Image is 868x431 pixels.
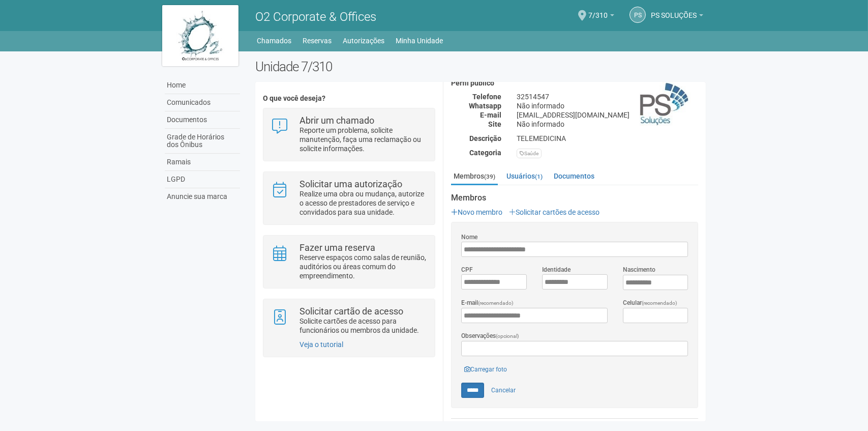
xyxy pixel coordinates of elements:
small: (39) [484,173,495,180]
span: (recomendado) [642,300,677,306]
span: (recomendado) [478,300,514,306]
a: Veja o tutorial [300,340,343,349]
h4: Perfil público [451,79,698,87]
a: Reservas [303,34,332,48]
img: logo.jpg [162,5,238,66]
a: Minha Unidade [396,34,443,48]
div: Saúde [517,149,542,158]
a: Solicitar cartões de acesso [509,208,600,216]
strong: E-mail [480,111,501,119]
div: 32514547 [509,92,706,101]
h4: O que você deseja? [263,95,435,102]
label: Observações [461,331,519,341]
a: Documentos [551,168,597,184]
a: Usuários(1) [504,168,545,184]
a: Cancelar [486,383,521,398]
a: PS SOLUÇÕES [651,13,703,21]
label: Nome [461,233,477,242]
div: Não informado [509,120,706,129]
label: Identidade [542,265,571,274]
span: (opcional) [496,333,519,339]
a: Comunicados [165,94,240,111]
p: Solicite cartões de acesso para funcionários ou membros da unidade. [300,317,427,335]
strong: Solicitar cartão de acesso [300,306,403,317]
p: Reserve espaços como salas de reunião, auditórios ou áreas comum do empreendimento. [300,253,427,280]
span: 7/310 [588,2,608,19]
div: Não informado [509,101,706,110]
strong: Telefone [472,93,501,101]
strong: Site [488,120,501,128]
span: O2 Corporate & Offices [255,10,376,24]
a: Chamados [257,34,292,48]
a: Fazer uma reserva Reserve espaços como salas de reunião, auditórios ou áreas comum do empreendime... [271,243,427,280]
a: Grade de Horários dos Ônibus [165,129,240,154]
a: Documentos [165,111,240,129]
a: Carregar foto [461,364,510,375]
strong: Categoria [469,149,501,157]
label: CPF [461,265,473,274]
strong: Abrir um chamado [300,115,374,126]
a: 7/310 [588,13,614,21]
div: TELEMEDICINA [509,134,706,143]
a: Solicitar cartão de acesso Solicite cartões de acesso para funcionários ou membros da unidade. [271,307,427,335]
label: Nascimento [623,265,655,274]
a: Abrir um chamado Reporte um problema, solicite manutenção, faça uma reclamação ou solicite inform... [271,116,427,153]
a: Ramais [165,154,240,171]
a: Anuncie sua marca [165,188,240,205]
label: Celular [623,298,677,308]
h2: Unidade 7/310 [255,59,706,74]
span: PS SOLUÇÕES [651,2,697,19]
strong: Membros [451,193,698,203]
a: Membros(39) [451,168,498,185]
a: Solicitar uma autorização Realize uma obra ou mudança, autorize o acesso de prestadores de serviç... [271,180,427,217]
small: (1) [535,173,543,180]
p: Reporte um problema, solicite manutenção, faça uma reclamação ou solicite informações. [300,126,427,153]
p: Realize uma obra ou mudança, autorize o acesso de prestadores de serviço e convidados para sua un... [300,189,427,217]
strong: Descrição [469,134,501,142]
strong: Fazer uma reserva [300,242,375,253]
strong: Solicitar uma autorização [300,179,402,189]
strong: Whatsapp [469,102,501,110]
a: Novo membro [451,208,502,216]
a: Autorizações [343,34,385,48]
a: PS [630,7,646,23]
label: E-mail [461,298,514,308]
a: Home [165,77,240,94]
a: LGPD [165,171,240,188]
div: [EMAIL_ADDRESS][DOMAIN_NAME] [509,110,706,120]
